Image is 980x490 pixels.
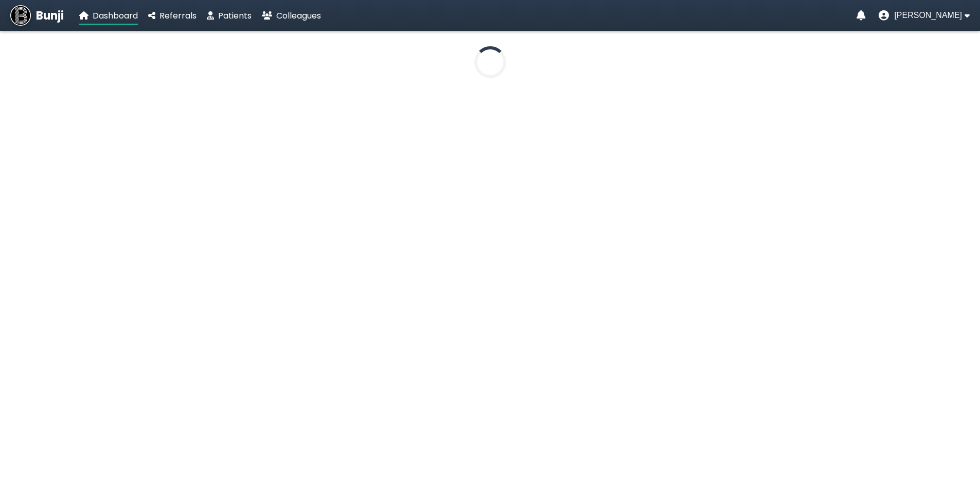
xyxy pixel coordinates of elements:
a: Dashboard [79,9,138,22]
a: Patients [207,9,252,22]
span: Colleagues [276,10,321,22]
a: Referrals [148,9,197,22]
a: Notifications [857,10,866,21]
a: Bunji [10,5,64,26]
img: Bunji Dental Referral Management [10,5,31,26]
span: Dashboard [93,10,138,22]
span: Referrals [159,10,197,22]
a: Colleagues [262,9,321,22]
span: Bunji [36,7,64,24]
span: Patients [218,10,252,22]
span: [PERSON_NAME] [894,11,962,20]
button: User menu [879,10,970,21]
